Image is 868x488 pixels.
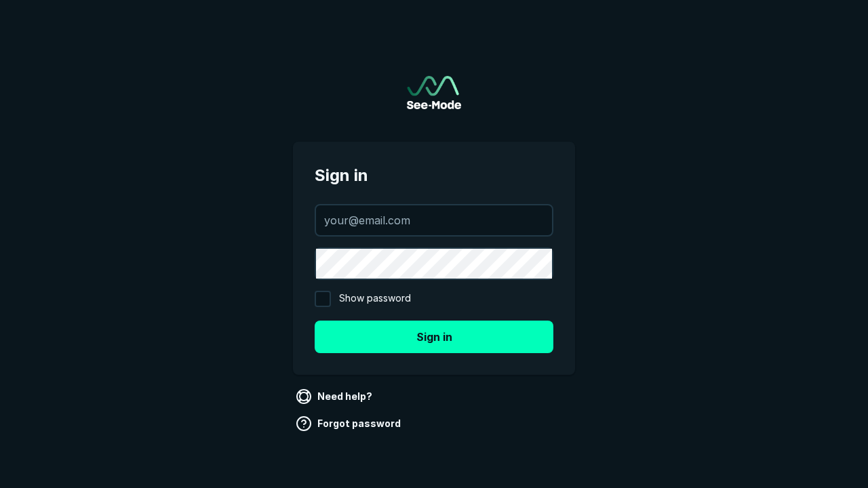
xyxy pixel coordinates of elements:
[293,413,406,434] a: Forgot password
[315,163,553,188] span: Sign in
[293,386,378,407] a: Need help?
[339,291,411,307] span: Show password
[316,205,552,235] input: your@email.com
[407,76,461,109] img: See-Mode Logo
[315,321,553,353] button: Sign in
[407,76,461,109] a: Go to sign in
